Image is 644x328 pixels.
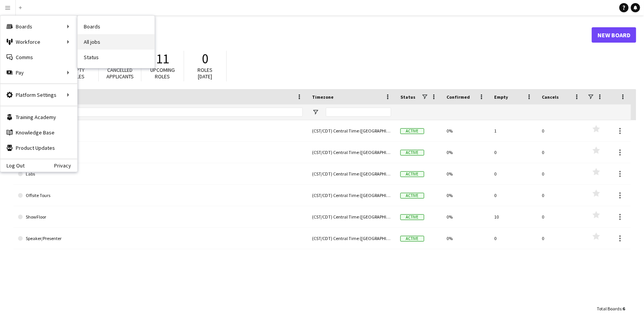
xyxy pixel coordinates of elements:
[32,108,303,117] input: Board name Filter Input
[490,228,537,249] div: 0
[78,50,154,65] a: Status
[0,140,77,156] a: Product Updates
[18,228,303,249] a: Speaker/Presenter
[307,228,396,249] div: (CST/CDT) Central Time ([GEOGRAPHIC_DATA] & [GEOGRAPHIC_DATA])
[156,50,169,67] span: 11
[54,162,77,169] a: Privacy
[18,163,303,185] a: Labs
[307,206,396,227] div: (CST/CDT) Central Time ([GEOGRAPHIC_DATA] & [GEOGRAPHIC_DATA])
[597,306,621,311] span: Total Boards
[198,66,213,80] span: Roles [DATE]
[442,120,490,141] div: 0%
[490,163,537,184] div: 0
[537,142,585,163] div: 0
[18,120,303,142] a: Backrooms
[312,94,334,100] span: Timezone
[400,171,424,177] span: Active
[312,109,319,116] button: Open Filter Menu
[490,120,537,141] div: 1
[202,50,209,67] span: 0
[307,185,396,206] div: (CST/CDT) Central Time ([GEOGRAPHIC_DATA] & [GEOGRAPHIC_DATA])
[490,206,537,227] div: 10
[542,94,559,100] span: Cancels
[18,206,303,228] a: ShowFloor
[0,109,77,125] a: Training Academy
[490,142,537,163] div: 0
[307,142,396,163] div: (CST/CDT) Central Time ([GEOGRAPHIC_DATA] & [GEOGRAPHIC_DATA])
[442,206,490,227] div: 0%
[400,236,424,242] span: Active
[0,50,77,65] a: Comms
[490,185,537,206] div: 0
[400,128,424,134] span: Active
[0,87,77,103] div: Platform Settings
[307,163,396,184] div: (CST/CDT) Central Time ([GEOGRAPHIC_DATA] & [GEOGRAPHIC_DATA])
[400,150,424,156] span: Active
[78,34,154,50] a: All jobs
[400,94,415,100] span: Status
[400,193,424,199] span: Active
[442,185,490,206] div: 0%
[18,142,303,163] a: Customer Sessions
[0,19,77,34] div: Boards
[18,185,303,206] a: Offsite Tours
[597,301,625,316] div: :
[537,120,585,141] div: 0
[537,228,585,249] div: 0
[442,142,490,163] div: 0%
[442,163,490,184] div: 0%
[446,94,470,100] span: Confirmed
[537,163,585,184] div: 0
[0,65,77,80] div: Pay
[592,27,636,43] a: New Board
[13,29,592,41] h1: Boards
[494,94,508,100] span: Empty
[106,66,134,80] span: Cancelled applicants
[537,206,585,227] div: 0
[622,306,625,311] span: 6
[537,185,585,206] div: 0
[326,108,391,117] input: Timezone Filter Input
[0,34,77,50] div: Workforce
[78,19,154,34] a: Boards
[0,125,77,140] a: Knowledge Base
[150,66,175,80] span: Upcoming roles
[307,120,396,141] div: (CST/CDT) Central Time ([GEOGRAPHIC_DATA] & [GEOGRAPHIC_DATA])
[442,228,490,249] div: 0%
[0,162,25,169] a: Log Out
[400,214,424,220] span: Active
